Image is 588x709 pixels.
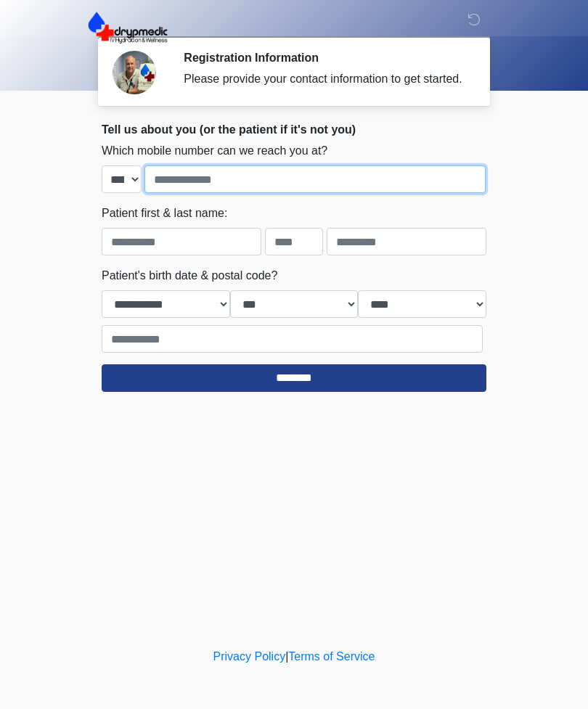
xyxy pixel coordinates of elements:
a: Privacy Policy [213,650,286,663]
h2: Tell us about you (or the patient if it's not you) [102,123,486,136]
a: Terms of Service [288,650,375,663]
img: DrypMedic IV Hydration & Wellness Logo [87,11,168,44]
label: Patient first & last name: [102,205,227,222]
img: Agent Avatar [113,51,156,94]
a: | [285,650,288,663]
label: Which mobile number can we reach you at? [102,142,327,160]
h2: Registration Information [184,51,465,65]
div: Please provide your contact information to get started. [184,70,465,88]
label: Patient's birth date & postal code? [102,267,277,284]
